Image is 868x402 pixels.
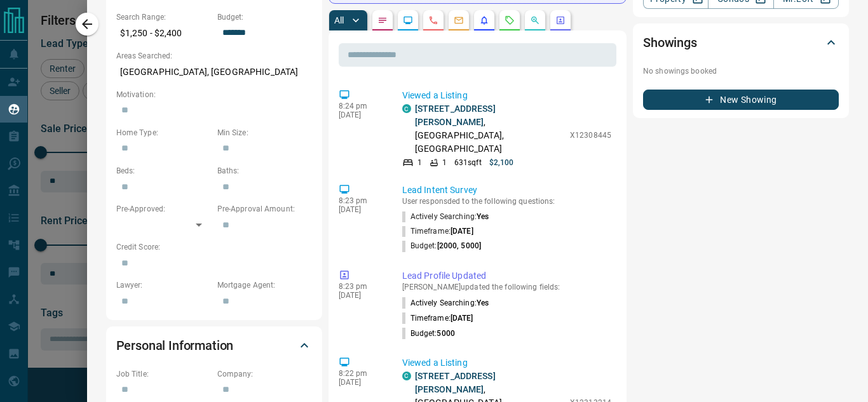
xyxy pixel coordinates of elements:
p: [DATE] [339,205,383,214]
svg: Lead Browsing Activity [403,15,413,25]
p: 8:22 pm [339,369,383,378]
a: [STREET_ADDRESS][PERSON_NAME] [415,371,496,394]
span: Yes [477,298,489,307]
span: Yes [477,212,489,221]
p: , [GEOGRAPHIC_DATA], [GEOGRAPHIC_DATA] [415,102,564,156]
p: Viewed a Listing [402,356,611,370]
p: Lead Profile Updated [402,269,611,283]
span: [DATE] [451,227,473,236]
p: Credit Score: [116,241,312,253]
p: Lawyer: [116,279,211,291]
svg: Notes [377,15,388,25]
p: Lead Intent Survey [402,184,611,197]
p: $2,100 [489,157,514,168]
svg: Opportunities [530,15,540,25]
a: [STREET_ADDRESS][PERSON_NAME] [415,104,496,127]
p: $1,250 - $2,400 [116,23,211,44]
p: Search Range: [116,11,211,23]
p: Home Type: [116,127,211,138]
svg: Requests [505,15,515,25]
p: [DATE] [339,291,383,300]
p: Timeframe : [402,312,473,324]
p: Pre-Approved: [116,203,211,215]
div: condos.ca [402,104,411,113]
p: budget : [402,241,481,251]
p: actively searching : [402,211,489,222]
h2: Showings [643,32,697,53]
div: Personal Information [116,330,312,361]
p: Job Title: [116,368,211,380]
p: User responsded to the following questions: [402,197,611,206]
p: No showings booked [643,65,839,77]
p: 8:24 pm [339,102,383,111]
p: Actively Searching : [402,297,489,309]
p: X12308445 [570,130,611,141]
p: All [334,16,344,25]
p: 8:23 pm [339,196,383,205]
p: [DATE] [339,111,383,119]
span: [DATE] [451,314,473,323]
p: Beds: [116,165,211,177]
p: 1 [442,157,447,168]
p: [GEOGRAPHIC_DATA], [GEOGRAPHIC_DATA] [116,62,312,83]
p: Baths: [217,165,312,177]
svg: Calls [428,15,438,25]
svg: Agent Actions [555,15,566,25]
p: Pre-Approval Amount: [217,203,312,215]
h2: Personal Information [116,335,234,356]
p: [DATE] [339,378,383,387]
p: Budget : [402,328,455,339]
p: timeframe : [402,226,473,237]
p: Company: [217,368,312,380]
button: New Showing [643,90,839,110]
p: Budget: [217,11,312,23]
p: 631 sqft [454,157,482,168]
div: condos.ca [402,372,411,380]
div: Showings [643,27,839,58]
p: Viewed a Listing [402,89,611,102]
span: [2000, 5000] [437,241,482,250]
p: 8:23 pm [339,282,383,291]
p: Mortgage Agent: [217,279,312,291]
p: [PERSON_NAME] updated the following fields: [402,283,611,291]
svg: Emails [454,15,464,25]
p: Motivation: [116,89,312,100]
p: Min Size: [217,127,312,138]
svg: Listing Alerts [479,15,489,25]
p: 1 [417,157,422,168]
p: Areas Searched: [116,50,312,62]
span: 5000 [437,329,454,338]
